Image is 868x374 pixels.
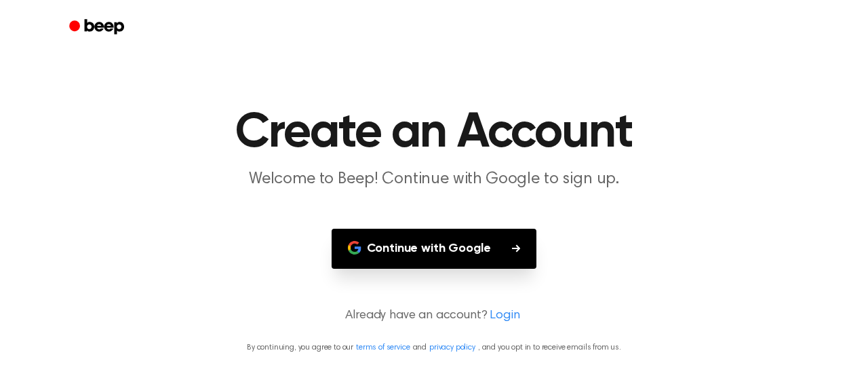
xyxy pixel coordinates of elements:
[87,109,781,157] h1: Create an Account
[16,307,852,325] p: Already have an account?
[16,341,852,354] p: By continuing, you agree to our and , and you opt in to receive emails from us.
[174,168,694,191] p: Welcome to Beep! Continue with Google to sign up.
[429,343,475,352] a: privacy policy
[332,229,537,269] button: Continue with Google
[356,343,410,352] a: terms of service
[60,14,136,41] a: Beep
[490,307,519,325] a: Login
